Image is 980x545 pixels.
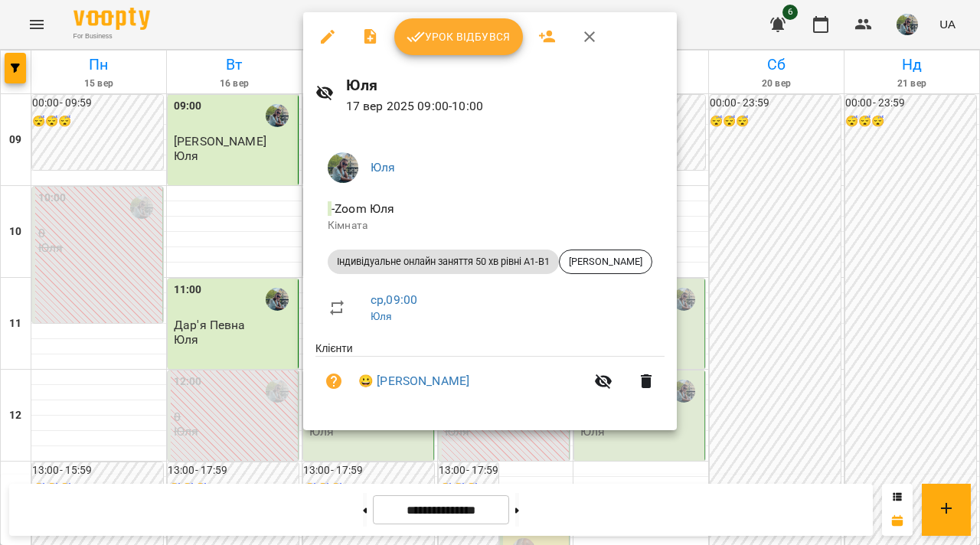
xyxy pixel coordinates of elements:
button: Візит ще не сплачено. Додати оплату? [315,363,352,400]
span: [PERSON_NAME] [560,255,652,269]
p: 17 вер 2025 09:00 - 10:00 [346,97,665,116]
span: Урок відбувся [407,28,511,46]
h6: Юля [346,73,665,97]
a: Юля [371,160,395,175]
span: - Zoom Юля [328,201,398,216]
p: Кімната [328,218,652,233]
img: c71655888622cca4d40d307121b662d7.jpeg [328,152,358,183]
div: [PERSON_NAME] [559,250,652,274]
a: 😀 [PERSON_NAME] [358,372,469,390]
ul: Клієнти [315,341,665,412]
a: ср , 09:00 [371,292,417,307]
button: Урок відбувся [394,18,523,55]
span: Індивідуальне онлайн заняття 50 хв рівні А1-В1 [328,255,559,269]
a: Юля [371,310,392,322]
